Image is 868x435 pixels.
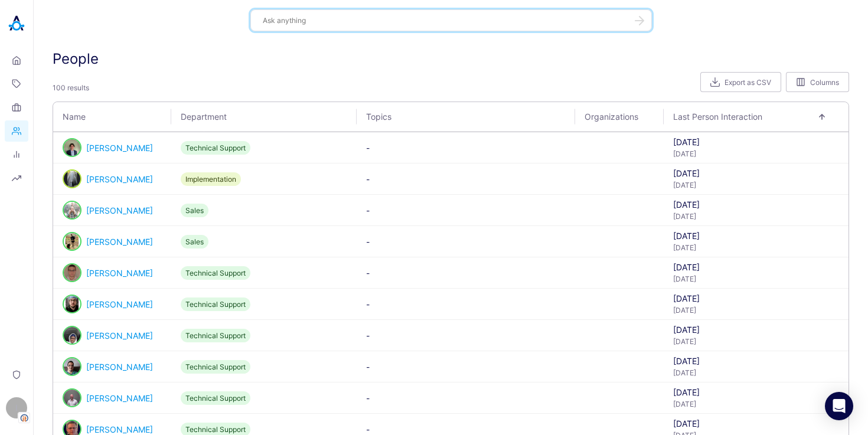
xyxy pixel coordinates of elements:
[825,392,853,420] div: Open Intercom Messenger
[673,418,840,429] div: [DATE]
[63,388,81,407] div: Go to person's profile
[366,299,370,309] span: -
[63,201,81,220] a: person badge
[63,295,81,313] div: Go to person's profile
[63,326,81,345] a: person badge
[181,391,250,405] div: Technical Support
[366,174,370,184] span: -
[63,232,81,251] div: Go to person's profile
[64,296,80,312] img: Dillon Alterio
[64,358,80,375] img: Youssef Beydoun
[673,306,840,315] div: [DATE]
[181,360,250,374] div: Technical Support
[63,138,81,157] a: person badge
[366,237,370,247] span: -
[86,268,153,278] a: [PERSON_NAME]
[53,102,171,132] th: Name
[673,325,840,335] div: [DATE]
[18,413,30,423] img: Tenant Logo
[673,293,840,303] div: [DATE]
[6,397,27,418] div: I
[64,264,80,281] img: Javier Magnacca
[63,169,81,188] a: person badge
[5,12,28,35] img: Akooda Logo
[64,327,80,344] img: Tomaris Davis
[673,168,840,178] div: [DATE]
[575,102,664,132] th: Organizations
[673,262,840,272] div: [DATE]
[86,393,153,403] a: [PERSON_NAME]
[63,357,81,376] div: Go to person's profile
[181,141,250,155] div: Technical Support
[366,393,370,403] span: -
[181,172,241,186] div: Implementation
[673,274,840,283] div: [DATE]
[673,199,840,210] div: [DATE]
[5,393,28,423] button: ITenant Logo
[673,400,840,408] div: [DATE]
[673,231,840,241] div: [DATE]
[64,139,80,156] img: Matthew Bowker
[366,143,370,153] span: -
[673,137,840,147] div: [DATE]
[86,143,153,153] a: [PERSON_NAME]
[86,174,153,184] a: [PERSON_NAME]
[86,205,153,215] a: [PERSON_NAME]
[63,201,81,220] div: Go to person's profile
[673,356,840,366] div: [DATE]
[63,295,81,313] a: person badge
[664,102,849,132] th: Last Person Interaction
[63,232,81,251] a: person badge
[53,79,89,97] span: 100 results
[673,112,818,122] span: Last Person Interaction
[181,329,250,342] div: Technical Support
[63,357,81,376] a: person badge
[181,297,250,311] div: Technical Support
[673,243,840,252] div: [DATE]
[86,424,153,434] a: [PERSON_NAME]
[181,204,208,217] div: Sales
[673,149,840,158] div: [DATE]
[86,331,153,341] a: [PERSON_NAME]
[357,102,575,132] th: Topics
[786,72,849,92] button: Columns
[181,266,250,280] div: Technical Support
[53,50,99,67] h3: People
[673,368,840,377] div: [DATE]
[63,112,141,122] span: Name
[86,362,153,372] a: [PERSON_NAME]
[366,268,370,278] span: -
[63,388,81,407] a: person badge
[63,263,81,282] a: person badge
[366,424,370,434] span: -
[63,263,81,282] div: Go to person's profile
[673,181,840,189] div: [DATE]
[64,171,80,187] img: Michaela Mccue
[63,326,81,345] div: Go to person's profile
[181,112,326,122] span: Department
[64,202,80,218] img: Kyle Mundy
[64,233,80,250] img: Jacob Reisner
[181,235,208,248] div: Sales
[63,138,81,157] div: Go to person's profile
[366,205,370,215] span: -
[86,299,153,309] a: [PERSON_NAME]
[63,169,81,188] div: Go to person's profile
[700,72,781,92] button: Export as CSV
[673,212,840,221] div: [DATE]
[366,331,370,341] span: -
[673,337,840,346] div: [DATE]
[673,387,840,397] div: [DATE]
[171,102,357,132] th: Department
[366,362,370,372] span: -
[86,237,153,247] a: [PERSON_NAME]
[64,390,80,406] img: Justin Lusby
